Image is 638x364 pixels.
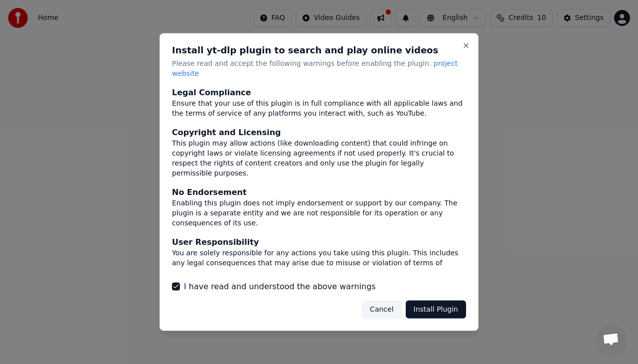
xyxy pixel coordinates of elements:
div: This plugin may allow actions (like downloading content) that could infringe on copyright laws or... [172,138,466,178]
div: Enabling this plugin does not imply endorsement or support by our company. The plugin is a separa... [172,198,466,228]
div: Copyright and Licensing [172,126,466,138]
div: You are solely responsible for any actions you take using this plugin. This includes any legal co... [172,248,466,278]
div: Legal Compliance [172,86,466,98]
div: User Responsibility [172,236,466,248]
label: I have read and understood the above warnings [184,280,376,292]
p: Please read and accept the following warnings before enabling the plugin. [172,59,466,79]
h2: Install yt-dlp plugin to search and play online videos [172,46,466,55]
button: Cancel [362,300,401,318]
button: Install Plugin [406,300,466,318]
span: project website [172,59,458,77]
div: No Endorsement [172,186,466,198]
div: Ensure that your use of this plugin is in full compliance with all applicable laws and the terms ... [172,98,466,118]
